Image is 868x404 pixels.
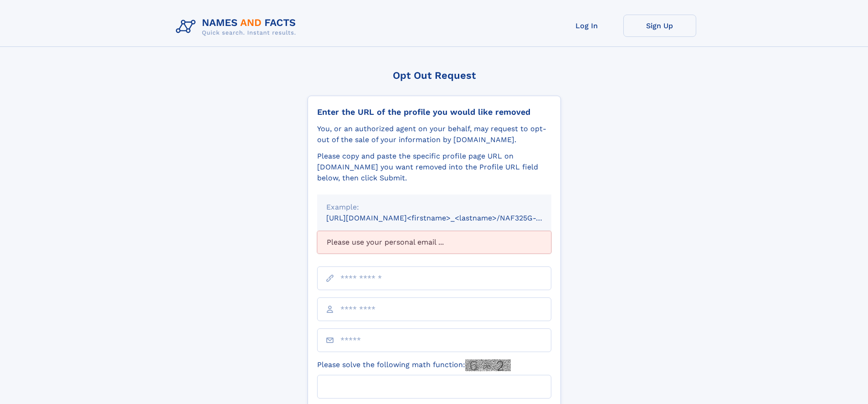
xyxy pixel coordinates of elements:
div: Please copy and paste the specific profile page URL on [DOMAIN_NAME] you want removed into the Pr... [317,151,551,184]
a: Log In [550,15,623,37]
small: [URL][DOMAIN_NAME]<firstname>_<lastname>/NAF325G-xxxxxxxx [326,214,569,222]
div: Example: [326,202,542,213]
div: Please use your personal email ... [317,231,551,254]
img: Logo Names and Facts [172,15,303,39]
div: Enter the URL of the profile you would like removed [317,107,551,117]
a: Sign Up [623,15,696,37]
div: Opt Out Request [308,70,561,81]
div: You, or an authorized agent on your behalf, may request to opt-out of the sale of your informatio... [317,123,551,145]
label: Please solve the following math function: [317,359,511,371]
